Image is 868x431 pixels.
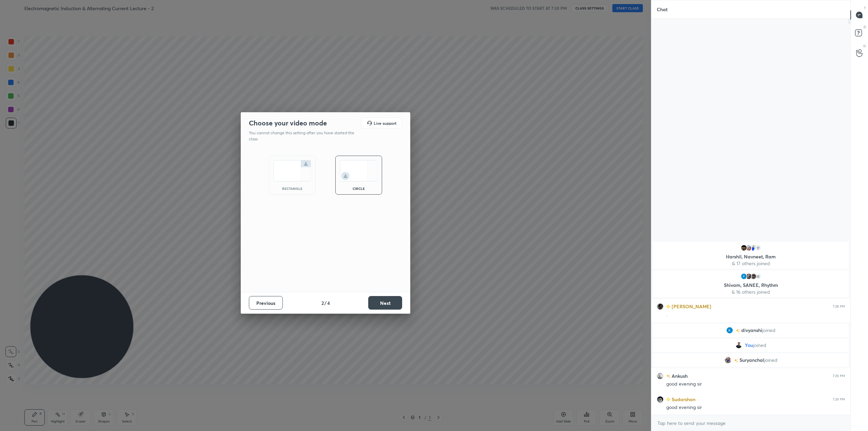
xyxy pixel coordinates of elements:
img: 114503b9d5014bccaba64bf5437237fc.33543838_3 [741,273,747,280]
span: You [745,342,753,348]
img: 3 [726,327,733,334]
div: 7:29 PM [833,397,845,401]
img: no-rating-badge.077c3623.svg [666,374,670,378]
div: . [666,311,845,318]
p: D [864,24,866,30]
p: You cannot change this setting after you have started the class [249,130,359,142]
button: Previous [249,296,283,310]
h6: Sudarshan [670,396,695,403]
img: c8db15d7ac0e4478bcaf7dec45780eed.jpg [750,244,757,251]
p: Harshil, Navneet, Ram [657,254,845,259]
h6: Ankush [670,372,688,379]
p: T [864,5,866,11]
p: G [863,43,866,48]
span: divyanshi [741,328,762,333]
p: & 16 others joined [657,289,845,295]
img: 221dfcde8b074e258cb776e1fa1ca02d.jpg [750,273,757,280]
img: 91e8eaa77771475590e3be36798e27b3.jpg [725,357,731,364]
img: no-rating-badge.077c3623.svg [736,329,740,333]
img: 8f99151e573d462785604bf2d6d9bdb6.jpg [745,244,752,251]
span: Suryanchal [739,357,764,363]
div: 7:28 PM [833,305,845,309]
img: normalScreenIcon.ae25ed63.svg [273,160,311,181]
div: grid [651,240,850,415]
h5: Live support [374,121,396,125]
img: circleScreenIcon.acc0effb.svg [340,160,378,181]
span: joined [753,342,766,348]
h2: Choose your video mode [249,119,327,128]
img: Learner_Badge_beginner_1_8b307cf2a0.svg [666,397,670,401]
span: joined [762,328,775,333]
h6: [PERSON_NAME] [670,303,711,310]
p: & 17 others joined [657,261,845,266]
img: bab0f5ab69564a2ab9f27ed77c51c83f.jpg [657,303,664,310]
h4: / [324,299,327,307]
img: no-rating-badge.077c3623.svg [734,359,738,363]
p: Chat [651,0,673,18]
div: good evening sir [666,381,845,388]
span: joined [764,357,777,363]
h4: 4 [327,299,330,307]
img: Learner_Badge_beginner_1_8b307cf2a0.svg [666,305,670,309]
img: d40932d52b0c415eb301489f8cfb2a5d.jpg [735,342,742,349]
button: Next [368,296,402,310]
img: 1678ff68c2f64c2191f63c00219d138d.jpg [741,244,747,251]
img: 773c3710156846e7a58b7bb29a9a52be.jpg [745,273,752,280]
img: 5d5bcfac86e9427dad44042911e5d59f.jpg [657,373,664,379]
div: good evening sir [666,404,845,411]
img: 51ffab19913b479b846572255c2bf630.jpg [657,396,664,403]
p: Shivam, SANEE, Rhythm [657,282,845,288]
div: 16 [755,273,762,280]
div: circle [345,187,372,190]
div: rectangle [279,187,306,190]
div: 17 [755,244,762,251]
div: 7:29 PM [833,374,845,378]
h4: 2 [321,299,324,307]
